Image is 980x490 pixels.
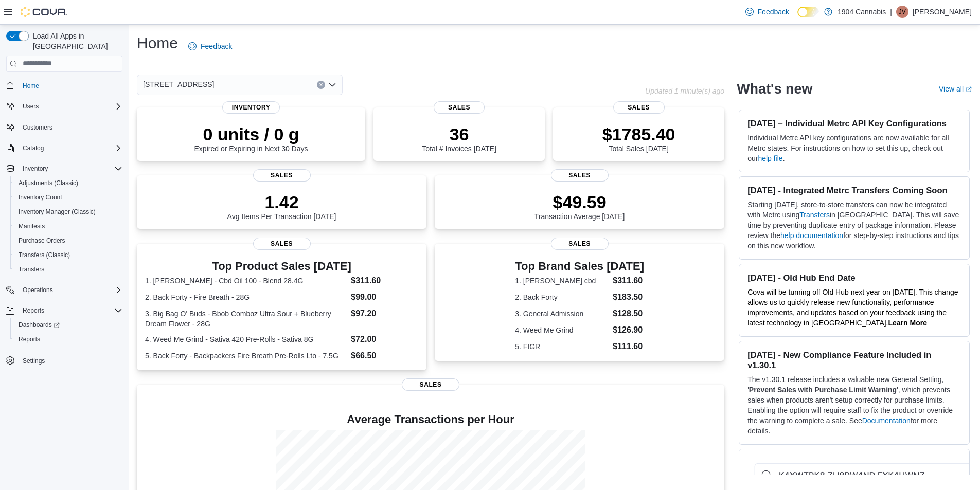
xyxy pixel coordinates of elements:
span: Dashboards [19,321,60,329]
p: 0 units / 0 g [194,124,308,144]
span: Manifests [19,222,45,230]
span: Purchase Orders [19,237,65,245]
a: Documentation [862,416,911,425]
span: Settings [19,354,122,367]
span: Transfers [14,263,122,276]
a: Transfers [14,263,48,276]
h3: [DATE] – Individual Metrc API Key Configurations [747,118,961,129]
button: Transfers (Classic) [10,248,127,262]
h1: Home [137,33,178,53]
dt: 5. Back Forty - Backpackers Fire Breath Pre-Rolls Lto - 7.5G [145,351,347,361]
div: Total Sales [DATE] [602,124,675,153]
button: Adjustments (Classic) [10,176,127,190]
a: Manifests [14,220,49,232]
span: Inventory Count [14,191,122,204]
span: Dashboards [14,319,122,331]
span: Settings [23,357,45,365]
span: Catalog [23,144,44,152]
dt: 3. Big Bag O' Buds - Bbob Comboz Ultra Sour + Blueberry Dream Flower - 28G [145,308,347,329]
a: Settings [19,355,49,367]
h4: Average Transactions per Hour [145,413,716,426]
span: Transfers [19,265,44,274]
span: Adjustments (Classic) [19,179,78,187]
span: Purchase Orders [14,234,122,247]
button: Transfers [10,262,127,277]
a: Home [19,80,43,92]
span: Sales [613,101,665,114]
input: Dark Mode [797,7,819,17]
h3: Top Product Sales [DATE] [145,260,418,273]
p: | [890,6,892,18]
dd: $72.00 [351,333,418,346]
h3: [DATE] - Old Hub End Date [747,273,961,283]
span: Sales [551,238,609,250]
button: Catalog [2,141,127,155]
button: Operations [19,284,57,296]
span: [STREET_ADDRESS] [143,78,214,90]
span: Cova will be turning off Old Hub next year on [DATE]. This change allows us to quickly release ne... [747,288,958,327]
span: Catalog [19,142,122,154]
img: Cova [21,7,67,17]
a: Inventory Count [14,191,66,204]
a: Customers [19,121,57,134]
button: Users [2,99,127,114]
span: Sales [434,101,485,114]
span: Feedback [201,41,232,51]
a: Purchase Orders [14,234,69,247]
div: Total # Invoices [DATE] [422,124,496,153]
dd: $66.50 [351,350,418,362]
dd: $126.90 [613,324,644,336]
span: Reports [14,333,122,346]
div: Transaction Average [DATE] [534,192,625,221]
a: help file [758,154,782,162]
h3: [DATE] - Integrated Metrc Transfers Coming Soon [747,185,961,195]
p: Updated 1 minute(s) ago [645,87,724,95]
p: $49.59 [534,192,625,212]
span: Inventory [222,101,280,114]
span: Transfers (Classic) [14,249,122,261]
dd: $183.50 [613,291,644,303]
dt: 1. [PERSON_NAME] cbd [515,276,609,286]
a: Inventory Manager (Classic) [14,206,100,218]
span: Operations [19,284,122,296]
button: Settings [2,353,127,368]
span: Sales [253,169,311,182]
h2: What's new [737,81,812,97]
h3: [DATE] - New Compliance Feature Included in v1.30.1 [747,350,961,370]
span: Users [23,102,39,111]
svg: External link [966,86,972,93]
span: Reports [19,304,122,317]
span: Transfers (Classic) [19,251,70,259]
a: Transfers (Classic) [14,249,74,261]
dt: 4. Weed Me Grind [515,325,609,335]
p: 1904 Cannabis [838,6,886,18]
dd: $111.60 [613,340,644,353]
button: Home [2,78,127,93]
button: Inventory [19,162,52,175]
span: Load All Apps in [GEOGRAPHIC_DATA] [29,31,122,51]
span: JV [899,6,906,18]
p: Starting [DATE], store-to-store transfers can now be integrated with Metrc using in [GEOGRAPHIC_D... [747,199,961,251]
span: Sales [402,378,459,391]
a: Dashboards [10,318,127,332]
p: [PERSON_NAME] [913,6,972,18]
dt: 3. General Admission [515,308,609,319]
p: 36 [422,124,496,144]
button: Customers [2,120,127,135]
div: Jeffrey Villeneuve [896,6,908,18]
a: Feedback [741,2,793,22]
a: help documentation [780,231,843,240]
button: Reports [19,304,48,317]
a: Dashboards [14,319,64,331]
dt: 1. [PERSON_NAME] - Cbd Oil 100 - Blend 28.4G [145,276,347,286]
button: Inventory Manager (Classic) [10,205,127,219]
button: Users [19,100,43,113]
button: Purchase Orders [10,233,127,248]
nav: Complex example [6,74,122,395]
span: Inventory [19,162,122,175]
a: Transfers [799,211,830,219]
p: The v1.30.1 release includes a valuable new General Setting, ' ', which prevents sales when produ... [747,374,961,436]
p: Individual Metrc API key configurations are now available for all Metrc states. For instructions ... [747,133,961,164]
dt: 2. Back Forty - Fire Breath - 28G [145,292,347,302]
